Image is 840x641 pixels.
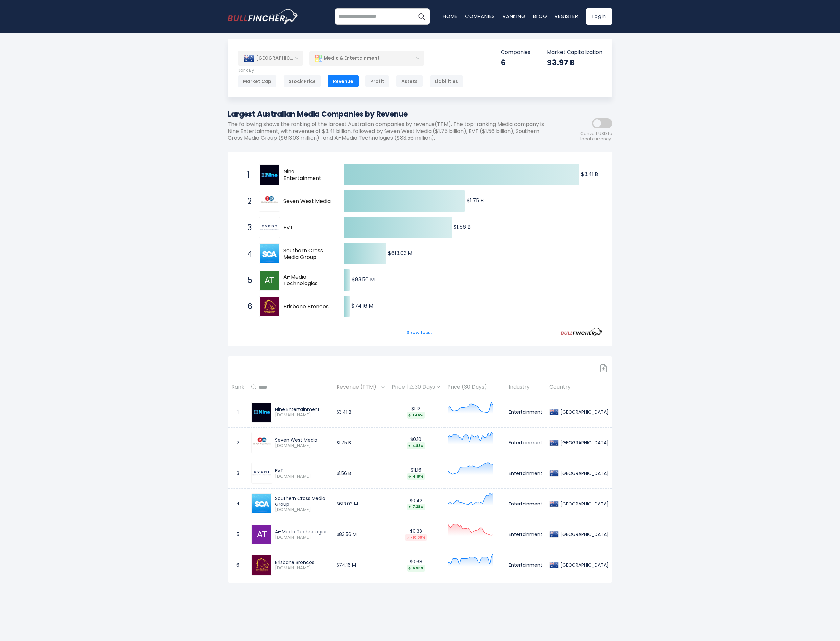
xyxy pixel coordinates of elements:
[505,489,546,519] td: Entertainment
[333,489,388,519] td: $613.03 M
[283,224,333,231] span: EVT
[260,192,279,211] img: Seven West Media
[260,165,279,185] img: Nine Entertainment
[580,131,612,142] span: Convert USD to local currency
[505,458,546,489] td: Entertainment
[244,169,251,181] span: 1
[388,249,412,257] text: $613.03 M
[365,75,389,87] div: Profit
[275,443,329,449] span: [DOMAIN_NAME]
[454,223,471,231] text: $1.56 B
[392,528,440,541] div: $0.33
[228,9,298,24] img: bullfincher logo
[586,8,612,25] a: Login
[260,271,279,290] img: Ai-Media Technologies
[467,197,484,204] text: $1.75 B
[228,519,248,550] td: 5
[505,397,546,428] td: Entertainment
[333,458,388,489] td: $1.56 B
[559,562,609,568] div: [GEOGRAPHIC_DATA]
[465,13,495,20] a: Companies
[443,13,457,20] a: Home
[283,168,333,182] span: Nine Entertainment
[309,51,424,66] div: Media & Entertainment
[275,412,329,418] span: [DOMAIN_NAME]
[244,222,251,233] span: 3
[275,529,329,535] div: Ai-Media Technologies
[228,458,248,489] td: 3
[252,494,271,513] img: SXL.AX.png
[403,327,437,338] button: Show less...
[555,13,578,20] a: Register
[501,58,530,68] div: 6
[505,519,546,550] td: Entertainment
[392,384,440,391] div: Price | 30 Days
[275,559,329,565] div: Brisbane Broncos
[503,13,525,20] a: Ranking
[333,428,388,458] td: $1.75 B
[275,468,329,474] div: EVT
[392,436,440,449] div: $0.10
[396,75,423,87] div: Assets
[275,535,329,540] span: [DOMAIN_NAME]
[228,121,553,141] p: The following shows the ranking of the largest Australian companies by revenue(TTM). The top-rank...
[407,473,425,480] div: 4.18%
[252,471,271,476] img: EVT.AX.png
[252,403,271,422] img: NEC.AX.png
[333,397,388,428] td: $3.41 B
[559,409,609,415] div: [GEOGRAPHIC_DATA]
[228,397,248,428] td: 1
[407,442,425,449] div: 4.83%
[547,49,602,56] p: Market Capitalization
[228,9,298,24] a: Go to homepage
[275,437,329,443] div: Seven West Media
[238,51,303,65] div: [GEOGRAPHIC_DATA]
[283,247,333,261] span: Southern Cross Media Group
[275,495,329,507] div: Southern Cross Media Group
[260,297,279,316] img: Brisbane Broncos
[252,433,271,452] img: SWM.AX.png
[351,302,373,309] text: $74.16 M
[505,428,546,458] td: Entertainment
[283,303,333,310] span: Brisbane Broncos
[238,68,463,73] p: Rank By
[228,489,248,519] td: 4
[275,474,329,479] span: [DOMAIN_NAME]
[260,225,279,231] img: EVT
[559,440,609,446] div: [GEOGRAPHIC_DATA]
[444,378,505,397] th: Price (30 Days)
[228,109,553,120] h1: Largest Australian Media Companies by Revenue
[244,248,251,259] span: 4
[533,13,547,20] a: Blog
[352,276,375,283] text: $83.56 M
[559,470,609,476] div: [GEOGRAPHIC_DATA]
[275,407,329,412] div: Nine Entertainment
[283,274,333,287] span: Ai-Media Technologies
[547,58,602,68] div: $3.97 B
[407,504,425,510] div: 7.38%
[505,378,546,397] th: Industry
[407,565,425,572] div: 6.93%
[228,428,248,458] td: 2
[337,382,380,392] span: Revenue (TTM)
[559,531,609,537] div: [GEOGRAPHIC_DATA]
[283,75,321,87] div: Stock Price
[228,550,248,580] td: 6
[413,8,430,25] button: Search
[407,412,425,419] div: 1.46%
[430,75,463,87] div: Liabilities
[228,378,248,397] th: Rank
[252,555,271,575] img: BBL.AX.png
[505,550,546,580] td: Entertainment
[260,244,279,263] img: Southern Cross Media Group
[392,467,440,480] div: $11.16
[244,275,251,286] span: 5
[244,196,251,207] span: 2
[333,550,388,580] td: $74.16 M
[392,406,440,419] div: $1.12
[244,301,251,312] span: 6
[559,501,609,507] div: [GEOGRAPHIC_DATA]
[392,498,440,510] div: $0.42
[405,534,427,541] div: -10.00%
[392,559,440,572] div: $0.68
